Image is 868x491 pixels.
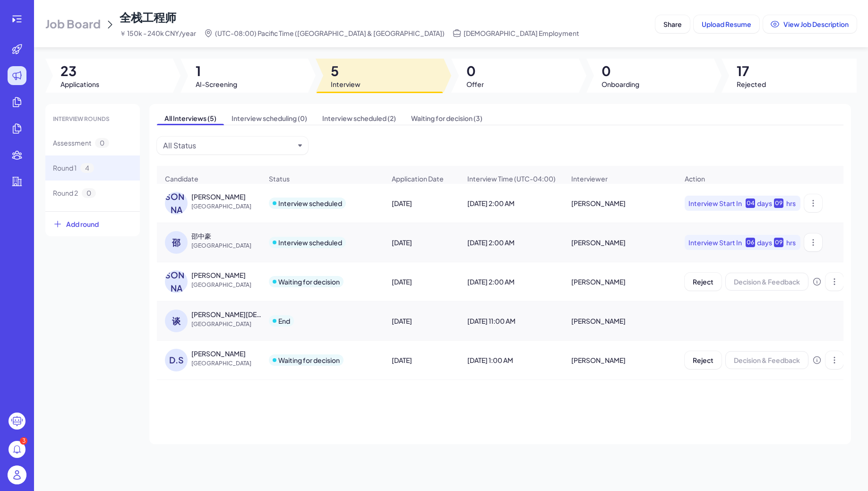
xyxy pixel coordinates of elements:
[685,351,722,369] button: Reject
[774,238,783,247] div: 09
[80,163,94,173] span: 4
[278,198,342,208] div: Interview scheduled
[392,174,444,183] span: Application Date
[165,310,188,332] div: 谈
[165,349,188,371] div: D.S
[464,28,579,38] span: [DEMOGRAPHIC_DATA] Employment
[45,108,140,130] div: INTERVIEW ROUNDS
[331,62,361,79] span: 5
[467,174,556,183] span: Interview Time (UTC-04:00)
[331,79,361,89] span: Interview
[269,174,290,183] span: Status
[688,198,742,208] span: Interview Start In
[163,140,196,151] div: All Status
[685,273,722,291] button: Reject
[694,15,759,33] button: Upload Resume
[693,277,713,286] span: Reject
[688,238,742,247] span: Interview Start In
[191,359,262,368] span: [GEOGRAPHIC_DATA]
[120,28,196,38] span: ￥ 150k - 240k CNY/year
[191,202,262,211] span: [GEOGRAPHIC_DATA]
[757,238,772,247] div: days
[404,112,490,125] span: Waiting for decision (3)
[737,62,766,79] span: 17
[82,188,96,198] span: 0
[460,308,563,334] div: [DATE] 11:00 AM
[165,192,188,215] div: [PERSON_NAME]
[663,20,682,28] span: Share
[191,280,262,290] span: [GEOGRAPHIC_DATA]
[45,16,101,31] span: Job Board
[191,270,246,280] div: 李平勇
[774,198,783,208] div: 09
[60,62,99,79] span: 23
[785,198,797,208] div: hrs
[757,198,772,208] div: days
[384,268,459,295] div: [DATE]
[215,28,445,38] span: (UTC-08:00) Pacific Time ([GEOGRAPHIC_DATA] & [GEOGRAPHIC_DATA])
[602,62,639,79] span: 0
[191,241,262,250] span: [GEOGRAPHIC_DATA]
[165,270,188,293] div: [PERSON_NAME]
[8,465,26,484] img: user_logo.png
[163,140,294,151] button: All Status
[564,229,676,256] div: [PERSON_NAME]
[466,79,484,89] span: Offer
[120,10,176,24] span: 全栈工程师
[685,174,705,183] span: Action
[384,308,459,334] div: [DATE]
[278,238,342,247] div: Interview scheduled
[196,79,237,89] span: AI-Screening
[191,310,261,319] div: 谈尧
[785,238,797,247] div: hrs
[564,347,676,373] div: [PERSON_NAME]
[571,174,608,183] span: Interviewer
[384,190,459,216] div: [DATE]
[191,192,246,201] div: 杨鸿
[191,231,211,241] div: 邵中豪
[157,112,224,125] span: All Interviews (5)
[602,79,639,89] span: Onboarding
[746,238,755,247] div: 06
[191,319,262,329] span: [GEOGRAPHIC_DATA]
[278,316,290,326] div: End
[95,138,109,148] span: 0
[196,62,237,79] span: 1
[746,198,755,208] div: 04
[460,190,563,216] div: [DATE] 2:00 AM
[655,15,690,33] button: Share
[315,112,404,125] span: Interview scheduled (2)
[384,229,459,256] div: [DATE]
[564,268,676,295] div: [PERSON_NAME]
[460,347,563,373] div: [DATE] 1:00 AM
[384,347,459,373] div: [DATE]
[53,138,91,148] span: Assessment
[45,211,140,236] button: Add round
[278,277,340,286] div: Waiting for decision
[693,356,713,364] span: Reject
[53,188,78,198] span: Round 2
[460,268,563,295] div: [DATE] 2:00 AM
[466,62,484,79] span: 0
[460,229,563,256] div: [DATE] 2:00 AM
[60,79,99,89] span: Applications
[53,163,77,173] span: Round 1
[763,15,857,33] button: View Job Description
[20,437,27,445] div: 3
[66,219,99,229] span: Add round
[165,231,188,254] div: 邵
[165,174,198,183] span: Candidate
[278,355,340,365] div: Waiting for decision
[224,112,315,125] span: Interview scheduling (0)
[191,349,246,358] div: Dongcheng Shen
[702,20,751,28] span: Upload Resume
[564,308,676,334] div: [PERSON_NAME]
[737,79,766,89] span: Rejected
[564,190,676,216] div: [PERSON_NAME]
[783,20,849,28] span: View Job Description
